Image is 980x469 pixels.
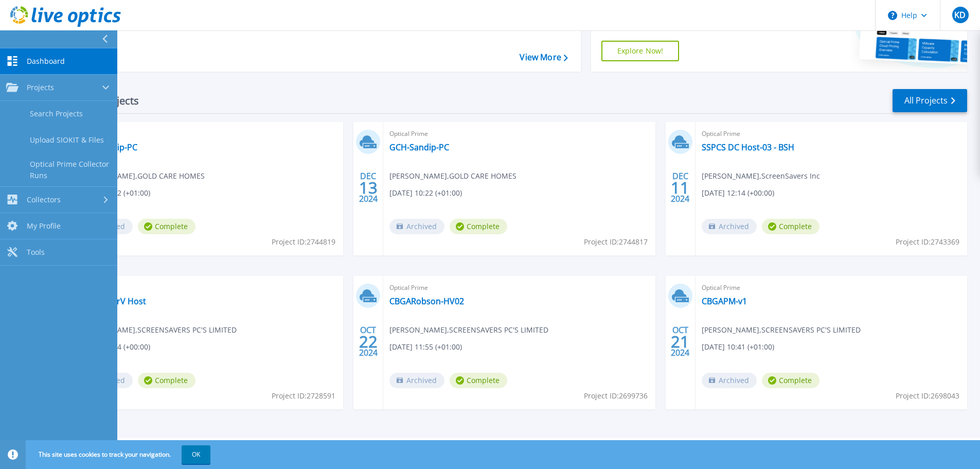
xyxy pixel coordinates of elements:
[78,324,237,336] span: [PERSON_NAME] , SCREENSAVERS PC'S LIMITED
[670,323,690,360] div: OCT 2024
[702,187,774,199] span: [DATE] 12:14 (+00:00)
[702,341,774,353] span: [DATE] 10:41 (+01:00)
[601,41,680,61] a: Explore Now!
[359,323,378,360] div: OCT 2024
[389,373,444,388] span: Archived
[389,128,649,140] span: Optical Prime
[893,89,967,112] a: All Projects
[27,221,61,231] span: My Profile
[272,236,335,248] span: Project ID: 2744819
[27,83,54,92] span: Projects
[896,236,959,248] span: Project ID: 2743369
[702,170,820,182] span: [PERSON_NAME] , ScreenSavers Inc
[78,282,337,293] span: Optical Prime
[389,341,462,353] span: [DATE] 11:55 (+01:00)
[27,248,45,257] span: Tools
[702,296,747,306] a: CBGAPM-v1
[78,128,337,140] span: Optical Prime
[702,324,861,336] span: [PERSON_NAME] , SCREENSAVERS PC'S LIMITED
[78,170,205,182] span: [PERSON_NAME] , GOLD CARE HOMES
[450,373,507,388] span: Complete
[359,169,378,206] div: DEC 2024
[954,11,966,19] span: KD
[389,170,516,182] span: [PERSON_NAME] , GOLD CARE HOMES
[584,236,648,248] span: Project ID: 2744817
[389,142,449,152] a: GCH-Sandip-PC
[896,390,959,402] span: Project ID: 2698043
[762,219,819,234] span: Complete
[520,53,567,62] a: View More
[584,390,648,402] span: Project ID: 2699736
[702,142,794,152] a: SSPCS DC Host-03 - BSH
[702,128,961,140] span: Optical Prime
[671,183,689,192] span: 11
[389,219,444,234] span: Archived
[450,219,507,234] span: Complete
[389,296,464,306] a: CBGARobson-HV02
[27,195,61,204] span: Collectors
[389,187,462,199] span: [DATE] 10:22 (+01:00)
[359,337,378,346] span: 22
[671,337,689,346] span: 21
[28,445,210,464] span: This site uses cookies to track your navigation.
[272,390,335,402] span: Project ID: 2728591
[702,219,757,234] span: Archived
[670,169,690,206] div: DEC 2024
[762,373,819,388] span: Complete
[138,219,195,234] span: Complete
[702,282,961,293] span: Optical Prime
[389,324,548,336] span: [PERSON_NAME] , SCREENSAVERS PC'S LIMITED
[78,142,137,152] a: GCH-Sandip-PC
[182,445,210,464] button: OK
[389,282,649,293] span: Optical Prime
[138,373,195,388] span: Complete
[359,183,378,192] span: 13
[27,57,65,66] span: Dashboard
[702,373,757,388] span: Archived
